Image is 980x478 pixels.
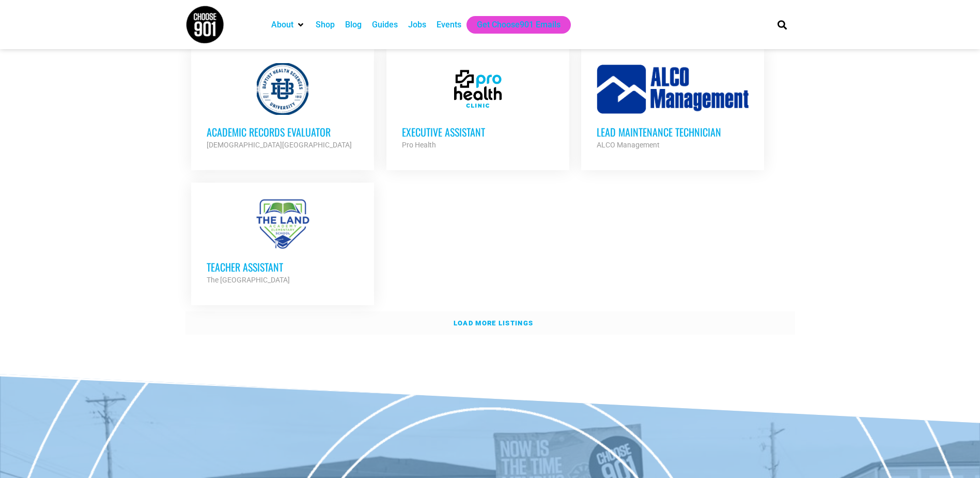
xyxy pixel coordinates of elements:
a: Shop [316,19,335,31]
strong: The [GEOGRAPHIC_DATA] [207,276,290,284]
a: Jobs [408,19,426,31]
a: Get Choose901 Emails [477,19,561,31]
strong: ALCO Management [597,141,660,149]
a: Lead Maintenance Technician ALCO Management [581,48,764,167]
h3: Executive Assistant [402,125,554,139]
h3: Lead Maintenance Technician [597,125,749,139]
nav: Main nav [266,16,760,34]
h3: Teacher Assistant [207,260,359,274]
a: Load more listings [185,311,795,335]
a: Events [437,19,461,31]
h3: Academic Records Evaluator [207,125,359,139]
strong: Pro Health [402,141,436,149]
div: Search [773,16,790,33]
a: Blog [345,19,362,31]
strong: [DEMOGRAPHIC_DATA][GEOGRAPHIC_DATA] [207,141,352,149]
strong: Load more listings [454,319,533,327]
a: Guides [372,19,398,31]
a: Executive Assistant Pro Health [386,48,569,167]
a: Academic Records Evaluator [DEMOGRAPHIC_DATA][GEOGRAPHIC_DATA] [191,48,374,167]
a: About [271,19,293,31]
div: About [266,16,310,34]
a: Teacher Assistant The [GEOGRAPHIC_DATA] [191,183,374,302]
